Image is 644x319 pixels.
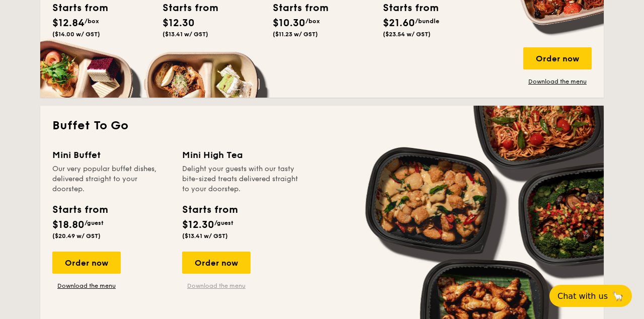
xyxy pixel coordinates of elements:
div: Delight your guests with our tasty bite-sized treats delivered straight to your doorstep. [182,164,300,194]
h2: Buffet To Go [52,118,592,134]
div: Starts from [52,1,98,16]
div: Starts from [273,1,318,16]
span: $18.80 [52,219,85,231]
span: ($14.00 w/ GST) [52,31,100,38]
span: ($23.54 w/ GST) [383,31,431,38]
span: /guest [214,219,233,226]
span: $12.30 [163,17,195,29]
div: Order now [182,252,251,274]
span: $12.30 [182,219,214,231]
a: Download the menu [52,282,121,290]
div: Order now [523,47,592,69]
div: Mini High Tea [182,148,300,162]
div: Starts from [182,202,237,217]
div: Mini Buffet [52,148,170,162]
span: /box [305,18,320,25]
div: Starts from [163,1,208,16]
span: ($11.23 w/ GST) [273,31,318,38]
span: ($13.41 w/ GST) [182,232,228,240]
span: 🦙 [612,290,624,302]
div: Starts from [383,1,428,16]
span: /guest [85,219,104,226]
div: Order now [52,252,121,274]
a: Download the menu [523,77,592,86]
span: Chat with us [557,291,608,301]
div: Our very popular buffet dishes, delivered straight to your doorstep. [52,164,170,194]
div: Starts from [52,202,107,217]
span: ($20.49 w/ GST) [52,232,101,240]
button: Chat with us🦙 [549,285,632,307]
span: $21.60 [383,17,415,29]
span: $10.30 [273,17,305,29]
span: $12.84 [52,17,85,29]
span: /box [85,18,99,25]
span: ($13.41 w/ GST) [163,31,208,38]
a: Download the menu [182,282,251,290]
span: /bundle [415,18,439,25]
